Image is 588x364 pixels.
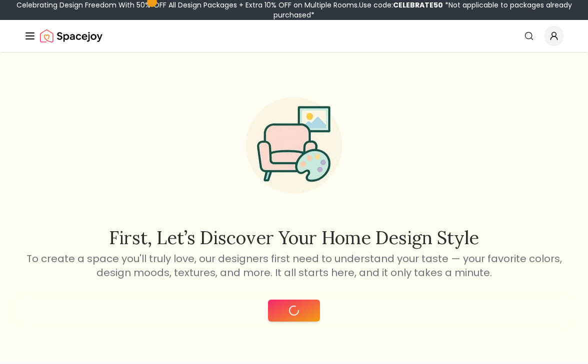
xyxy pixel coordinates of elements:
h2: First, let’s discover your home design style [8,228,580,248]
p: To create a space you'll truly love, our designers first need to understand your taste — your fav... [8,252,580,280]
img: Spacejoy Logo [40,26,102,46]
nav: Global [24,20,564,52]
img: Start Style Quiz Illustration [230,81,358,209]
a: Spacejoy [40,26,102,46]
